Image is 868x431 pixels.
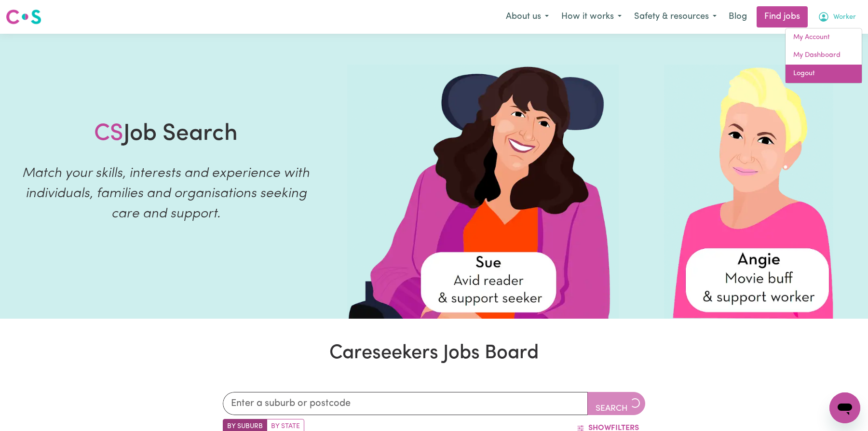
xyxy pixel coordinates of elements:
a: My Account [786,28,862,47]
h1: Job Search [94,121,238,148]
button: Safety & resources [628,7,723,27]
img: Careseekers logo [6,8,41,26]
a: Find jobs [757,6,808,27]
a: Careseekers logo [6,6,41,28]
a: Logout [786,65,862,83]
span: Worker [833,12,856,23]
iframe: Button to launch messaging window [829,392,860,423]
button: How it works [555,7,628,27]
input: Enter a suburb or postcode [223,392,588,415]
div: My Account [785,28,862,83]
a: My Dashboard [786,46,862,65]
button: About us [500,7,555,27]
a: Blog [723,6,753,27]
p: Match your skills, interests and experience with individuals, families and organisations seeking ... [12,163,320,224]
button: My Account [812,7,862,27]
span: CS [94,122,123,146]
